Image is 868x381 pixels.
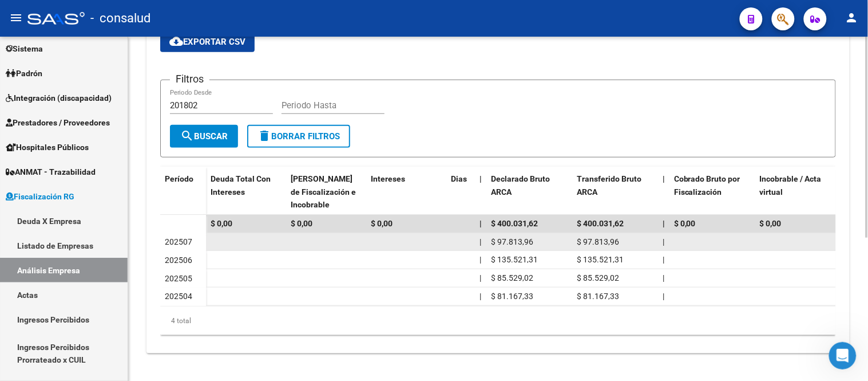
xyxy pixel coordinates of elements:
span: | [663,292,664,301]
span: Declarado Bruto ARCA [491,174,550,197]
span: - consalud [90,6,150,31]
span: | [663,219,665,228]
h3: Filtros [170,71,209,87]
span: $ 0,00 [674,219,696,228]
span: $ 400.031,62 [577,219,624,228]
span: | [479,219,482,228]
span: | [663,174,665,183]
span: Buscar [180,131,228,142]
span: | [479,174,482,183]
span: $ 135.521,31 [491,255,538,264]
span: Exportar CSV [169,37,245,47]
span: $ 0,00 [211,219,232,228]
button: Exportar CSV [160,32,255,52]
span: Integración (discapacidad) [6,92,112,104]
span: | [479,255,481,264]
span: $ 400.031,62 [491,219,538,228]
span: $ 0,00 [371,219,393,228]
span: | [663,273,664,282]
span: $ 97.813,96 [491,237,533,246]
datatable-header-cell: Declarado Bruto ARCA [486,167,572,217]
span: | [479,292,481,301]
span: $ 0,00 [291,219,312,228]
span: $ 81.167,33 [491,292,533,301]
span: 202506 [165,256,192,265]
span: Sistema [6,42,43,55]
datatable-header-cell: Período [160,167,206,215]
datatable-header-cell: Deuda Total Con Intereses [206,167,286,217]
datatable-header-cell: | [475,167,486,217]
span: Intereses [371,174,405,183]
span: $ 0,00 [760,219,782,228]
datatable-header-cell: Dias [446,167,475,217]
span: Prestadores / Proveedores [6,116,110,129]
mat-icon: delete [257,129,271,143]
button: Borrar Filtros [247,125,350,148]
span: Deuda Total Con Intereses [211,174,271,197]
span: $ 85.529,02 [577,273,619,282]
span: 202505 [165,274,192,283]
span: 202507 [165,237,192,246]
span: | [479,237,481,246]
span: Hospitales Públicos [6,141,89,154]
span: $ 85.529,02 [491,273,533,282]
span: 202504 [165,292,192,301]
span: Cobrado Bruto por Fiscalización [674,174,740,197]
datatable-header-cell: | [658,167,669,217]
datatable-header-cell: Cobrado Bruto por Fiscalización [669,167,755,217]
span: $ 97.813,96 [577,237,619,246]
div: 4 total [160,307,836,335]
span: [PERSON_NAME] de Fiscalización e Incobrable [291,174,356,210]
span: | [479,273,481,282]
iframe: Intercom live chat [829,342,857,370]
span: | [663,237,664,246]
mat-icon: person [845,11,859,25]
span: Borrar Filtros [257,131,340,142]
span: | [663,255,664,264]
mat-icon: search [180,129,194,143]
mat-icon: cloud_download [169,34,183,48]
span: ANMAT - Trazabilidad [6,166,96,178]
span: Dias [451,174,467,183]
span: $ 135.521,31 [577,255,624,264]
datatable-header-cell: Incobrable / Acta virtual [755,167,841,217]
datatable-header-cell: Transferido Bruto ARCA [572,167,658,217]
span: Fiscalización RG [6,190,74,203]
span: Incobrable / Acta virtual [760,174,822,197]
datatable-header-cell: Deuda Bruta Neto de Fiscalización e Incobrable [286,167,366,217]
span: Transferido Bruto ARCA [577,174,641,197]
span: Padrón [6,67,42,80]
span: Período [165,174,193,183]
span: $ 81.167,33 [577,292,619,301]
datatable-header-cell: Intereses [366,167,446,217]
mat-icon: menu [9,11,23,25]
button: Buscar [170,125,238,148]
